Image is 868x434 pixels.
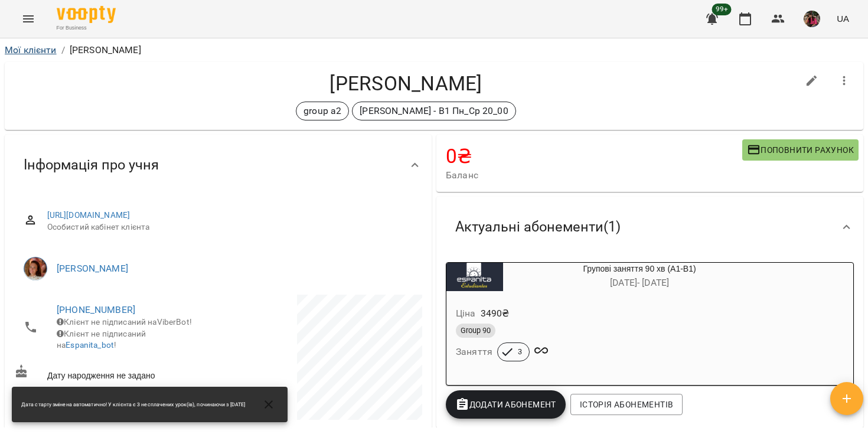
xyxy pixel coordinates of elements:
[24,257,47,280] img: Крюкова Єлизавета
[5,135,432,195] div: Інформація про учня
[57,6,116,23] img: Voopty Logo
[360,104,508,118] p: [PERSON_NAME] - В1 Пн_Ср 20_00
[570,394,683,415] button: Історія абонементів
[446,144,742,168] h4: 0 ₴
[66,340,114,350] a: Espanita_bot
[5,43,863,57] nav: breadcrumb
[832,8,854,30] button: UA
[57,317,192,327] span: Клієнт не підписаний на ViberBot!
[5,44,57,56] a: Мої клієнти
[24,156,159,174] span: Інформація про учня
[534,344,549,358] svg: Необмежені відвідування
[352,102,515,120] div: [PERSON_NAME] - В1 Пн_Ср 20_00
[57,24,116,32] span: For Business
[12,362,218,384] div: Дату народження не задано
[837,12,849,25] span: UA
[70,43,141,57] p: [PERSON_NAME]
[747,143,854,157] span: Поповнити рахунок
[304,104,341,118] p: group a2
[455,397,556,412] span: Додати Абонемент
[21,401,245,409] span: Дата старту змінена автоматично! У клієнта є 3 несплачених урок(ів), починаючи з [DATE]
[57,329,146,350] span: Клієнт не підписаний на !
[503,263,776,291] div: Групові заняття 90 хв (А1-В1)
[456,305,476,322] h6: Ціна
[57,304,135,315] a: [PHONE_NUMBER]
[712,4,732,15] span: 99+
[456,325,495,336] span: Group 90
[61,43,65,57] li: /
[481,306,510,321] p: 3490 ₴
[456,344,492,360] h6: Заняття
[296,102,349,120] div: group a2
[14,5,43,33] button: Menu
[446,390,566,419] button: Додати Абонемент
[47,221,413,233] span: Особистий кабінет клієнта
[455,218,621,236] span: Актуальні абонементи ( 1 )
[14,71,798,96] h4: [PERSON_NAME]
[580,397,673,412] span: Історія абонементів
[47,210,130,220] a: [URL][DOMAIN_NAME]
[804,11,820,27] img: 7105fa523d679504fad829f6fcf794f1.JPG
[446,263,776,376] button: Групові заняття 90 хв (А1-В1)[DATE]- [DATE]Ціна3490₴Group 90Заняття3
[446,263,503,291] div: Групові заняття 90 хв (А1-В1)
[446,168,742,182] span: Баланс
[610,277,669,288] span: [DATE] - [DATE]
[742,139,859,161] button: Поповнити рахунок
[511,347,529,357] span: 3
[436,197,863,257] div: Актуальні абонементи(1)
[57,263,128,274] a: [PERSON_NAME]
